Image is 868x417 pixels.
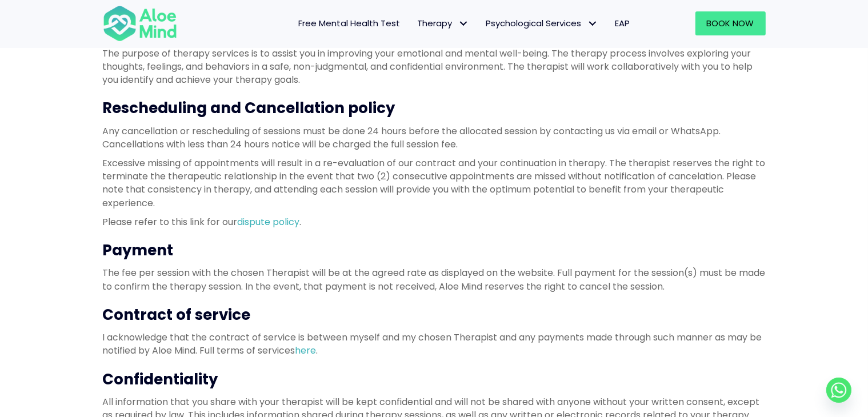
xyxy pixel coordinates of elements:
a: TherapyTherapy: submenu [409,11,478,35]
h3: Confidentiality [103,369,766,390]
a: here [295,344,317,357]
h3: Rescheduling and Cancellation policy [103,98,766,118]
a: EAP [607,11,639,35]
p: The fee per session with the chosen Therapist will be at the agreed rate as displayed on the webs... [103,266,766,292]
span: Therapy: submenu [455,15,472,32]
p: I acknowledge that the contract of service is between myself and my chosen Therapist and any paym... [103,331,766,357]
p: Excessive missing of appointments will result in a re-evaluation of our contract and your continu... [103,157,766,210]
h3: Payment [103,240,766,260]
span: Psychological Services: submenu [585,15,601,32]
nav: Menu [192,11,639,35]
p: Any cancellation or rescheduling of sessions must be done 24 hours before the allocated session b... [103,125,766,151]
span: EAP [615,17,630,29]
span: Therapy [418,17,469,29]
a: Whatsapp [826,378,851,403]
span: Book Now [707,17,754,29]
a: Psychological ServicesPsychological Services: submenu [478,11,607,35]
a: Book Now [695,11,766,35]
h3: Contract of service [103,304,766,325]
a: Free Mental Health Test [290,11,409,35]
span: Psychological Services [486,17,598,29]
span: Free Mental Health Test [299,17,401,29]
p: Please refer to this link for our . [103,215,766,228]
img: Aloe mind Logo [103,5,177,42]
a: dispute policy [238,215,300,228]
p: The purpose of therapy services is to assist you in improving your emotional and mental well-bein... [103,47,766,87]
